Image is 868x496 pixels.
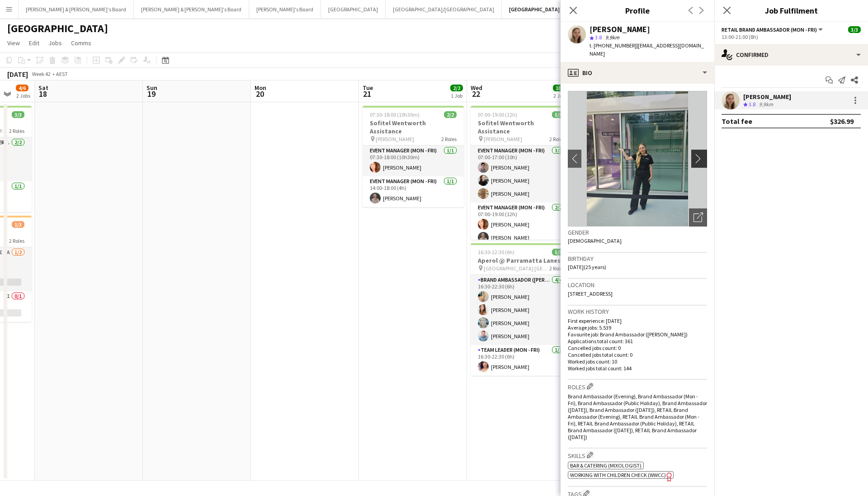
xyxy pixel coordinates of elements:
[549,265,565,272] span: 2 Roles
[568,345,707,351] p: Cancelled jobs count: 0
[12,221,24,228] span: 1/3
[253,89,266,99] span: 20
[12,111,24,118] span: 3/3
[568,91,707,227] img: Crew avatar or photo
[568,307,707,316] h3: Work history
[145,89,157,99] span: 19
[255,84,266,92] span: Mon
[56,71,68,77] div: AEST
[363,84,373,92] span: Tue
[549,136,565,142] span: 2 Roles
[568,264,606,270] span: [DATE] (25 years)
[757,101,775,109] div: 9.9km
[749,101,755,108] span: 3.8
[722,33,861,40] div: 13:00-21:00 (8h)
[595,34,602,41] span: 3.8
[451,92,462,99] div: 1 Job
[478,249,514,255] span: 16:30-22:30 (6h)
[714,5,868,16] h3: Job Fulfilment
[471,146,572,203] app-card-role: Event Manager (Mon - Fri)3/307:00-17:00 (10h)[PERSON_NAME][PERSON_NAME][PERSON_NAME]
[568,338,707,345] p: Applications total count: 361
[25,37,43,49] a: Edit
[848,26,861,33] span: 3/3
[568,358,707,365] p: Worked jobs count: 10
[478,111,517,118] span: 07:00-19:00 (12h)
[37,89,48,99] span: 18
[146,84,157,92] span: Sun
[568,228,707,236] h3: Gender
[568,351,707,358] p: Cancelled jobs total count: 0
[7,22,108,35] h1: [GEOGRAPHIC_DATA]
[568,317,707,324] p: First experience: [DATE]
[363,119,464,135] h3: Sofitel Wentworth Assistance
[16,85,28,91] span: 4/6
[19,0,134,18] button: [PERSON_NAME] & [PERSON_NAME]'s Board
[45,37,66,49] a: Jobs
[363,146,464,176] app-card-role: Event Manager (Mon - Fri)1/107:30-18:00 (10h30m)[PERSON_NAME]
[363,176,464,207] app-card-role: Event Manager (Mon - Fri)1/114:00-18:00 (4h)[PERSON_NAME]
[722,26,824,33] button: RETAIL Brand Ambassador (Mon - Fri)
[568,331,707,338] p: Favourite job: Brand Ambassador ([PERSON_NAME])
[471,84,482,92] span: Wed
[722,117,752,126] div: Total fee
[570,472,666,478] span: Working With Children Check (WWCC)
[376,136,414,142] span: [PERSON_NAME]
[568,382,707,391] h3: Roles
[590,25,650,33] div: [PERSON_NAME]
[16,92,30,99] div: 2 Jobs
[9,128,24,134] span: 2 Roles
[9,237,24,244] span: 2 Roles
[471,243,572,376] app-job-card: 16:30-22:30 (6h)5/5Aperol @ Parramatta Lanes [GEOGRAPHIC_DATA] [GEOGRAPHIC_DATA]2 RolesBrand Amba...
[370,111,420,118] span: 07:30-18:00 (10h30m)
[568,324,707,331] p: Average jobs: 5.539
[714,44,868,66] div: Confirmed
[249,0,321,18] button: [PERSON_NAME]'s Board
[552,111,565,118] span: 5/5
[321,0,386,18] button: [GEOGRAPHIC_DATA]
[30,71,52,77] span: Week 42
[441,136,457,142] span: 2 Roles
[561,62,714,84] div: Bio
[561,5,714,16] h3: Profile
[363,106,464,207] app-job-card: 07:30-18:00 (10h30m)2/2Sofitel Wentworth Assistance [PERSON_NAME]2 RolesEvent Manager (Mon - Fri)...
[471,203,572,246] app-card-role: Event Manager (Mon - Fri)2/207:00-19:00 (12h)[PERSON_NAME][PERSON_NAME]
[830,117,854,126] div: $326.99
[471,106,572,240] app-job-card: 07:00-19:00 (12h)5/5Sofitel Wentworth Assistance [PERSON_NAME]2 RolesEvent Manager (Mon - Fri)3/3...
[590,42,637,49] span: t. [PHONE_NUMBER]
[484,265,549,272] span: [GEOGRAPHIC_DATA] [GEOGRAPHIC_DATA]
[386,0,502,18] button: [GEOGRAPHIC_DATA]/[GEOGRAPHIC_DATA]
[570,462,642,469] span: Bar & Catering (Mixologist)
[553,85,571,91] span: 10/10
[568,281,707,289] h3: Location
[484,136,522,142] span: [PERSON_NAME]
[7,39,20,47] span: View
[568,237,622,244] span: [DEMOGRAPHIC_DATA]
[568,393,707,440] span: Brand Ambassador (Evening), Brand Ambassador (Mon - Fri), Brand Ambassador (Public Holiday), Bran...
[38,84,48,92] span: Sat
[471,345,572,376] app-card-role: Team Leader (Mon - Fri)1/116:30-22:30 (6h)[PERSON_NAME]
[604,34,621,41] span: 9.9km
[722,26,817,33] span: RETAIL Brand Ambassador (Mon - Fri)
[29,39,39,47] span: Edit
[471,275,572,345] app-card-role: Brand Ambassador ([PERSON_NAME])4/416:30-22:30 (6h)[PERSON_NAME][PERSON_NAME][PERSON_NAME][PERSON...
[67,37,95,49] a: Comms
[48,39,62,47] span: Jobs
[71,39,91,47] span: Comms
[568,365,707,372] p: Worked jobs total count: 144
[450,85,463,91] span: 2/2
[7,70,28,79] div: [DATE]
[568,450,707,460] h3: Skills
[471,119,572,135] h3: Sofitel Wentworth Assistance
[361,89,373,99] span: 21
[469,89,482,99] span: 22
[552,249,565,255] span: 5/5
[689,208,707,227] div: Open photos pop-in
[743,93,791,101] div: [PERSON_NAME]
[4,37,24,49] a: View
[568,255,707,263] h3: Birthday
[502,0,567,18] button: [GEOGRAPHIC_DATA]
[444,111,457,118] span: 2/2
